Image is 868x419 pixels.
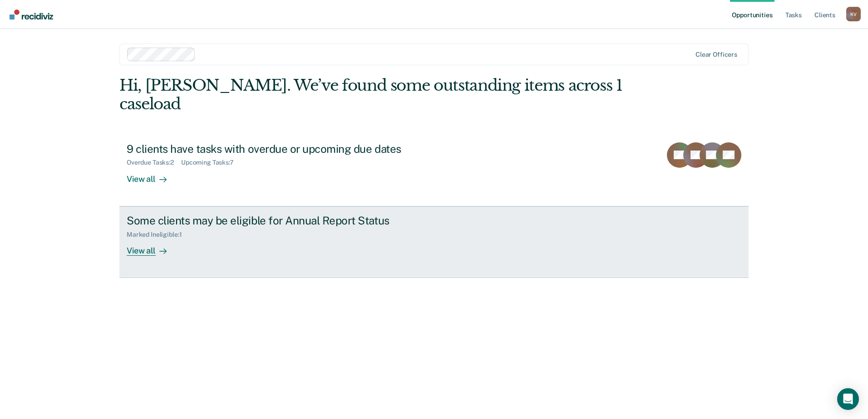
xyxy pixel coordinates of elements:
[181,159,241,166] div: Upcoming Tasks : 7
[119,206,749,278] a: Some clients may be eligible for Annual Report StatusMarked Ineligible:1View all
[119,76,623,113] div: Hi, [PERSON_NAME]. We’ve found some outstanding items across 1 caseload
[837,388,859,410] div: Open Intercom Messenger
[127,238,178,256] div: View all
[127,231,189,239] div: Marked Ineligible : 1
[846,7,861,21] button: Profile dropdown button
[127,159,181,166] div: Overdue Tasks : 2
[127,142,445,156] div: 9 clients have tasks with overdue or upcoming due dates
[10,10,53,19] img: Recidiviz
[127,214,445,227] div: Some clients may be eligible for Annual Report Status
[846,7,861,21] div: K V
[119,135,749,206] a: 9 clients have tasks with overdue or upcoming due datesOverdue Tasks:2Upcoming Tasks:7View all
[695,51,737,58] div: Clear officers
[127,166,178,184] div: View all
